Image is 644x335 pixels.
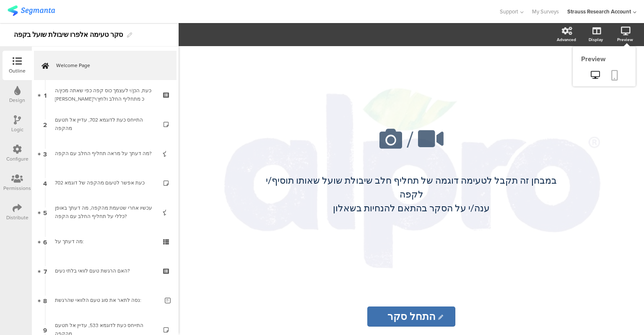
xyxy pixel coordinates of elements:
[34,227,177,256] a: 6 מה דעתך על:
[55,149,155,158] div: מה דעתך על מראה תחליף החלב עם הקפה?
[44,90,47,99] span: 1
[55,86,155,103] div: כעת, הכן/י לעצמך כוס קפה כפי שאתה מכין/ה בדר"כ מתחליף החלב ולחץ/י
[43,325,47,334] span: 9
[34,139,177,168] a: 3 מה דעתך על מראה תחליף החלב עם הקפה?
[43,296,47,305] span: 8
[6,155,29,163] div: Configure
[11,126,23,133] div: Logic
[8,5,55,16] img: segmanta logo
[43,178,47,187] span: 4
[367,306,456,327] input: Start
[589,36,603,43] div: Display
[9,96,25,104] div: Design
[44,266,47,275] span: 7
[55,237,155,246] div: מה דעתך על:
[34,197,177,227] a: 5 עכשיו אחרי שטעמת מהקפה, מה דעתך באופן כללי על תחליף החלב עם הקפה?
[34,80,177,109] a: 1 כעת, הכן/י לעצמך כוס קפה כפי שאתה מכין/ה [PERSON_NAME]"כ מתחליף החלב ולחץ/י
[55,267,155,275] div: האם הרגשת טעם לוואי בלתי נעים?
[43,237,47,246] span: 6
[3,184,31,192] div: Permissions
[56,61,164,70] span: Welcome Page
[55,204,155,221] div: עכשיו אחרי שטעמת מהקפה, מה דעתך באופן כללי על תחליף החלב עם הקפה?
[557,36,576,43] div: Advanced
[617,36,633,43] div: Preview
[34,168,177,197] a: 4 כעת אפשר לטעום מהקפה של דוגמא 702
[407,123,413,156] span: /
[265,174,558,201] p: במבחן זה תקבל לטעימה דוגמה של תחליף חלב שיבולת שועל שאותו תוסיף/י לקפה
[573,54,636,64] div: Preview
[14,28,123,42] div: סקר טעימה אלפרו שיבולת שועל בקפה
[6,214,29,221] div: Distribute
[43,119,47,129] span: 2
[34,51,177,80] a: Welcome Page
[34,286,177,315] a: 8 נסה לתאר את סוג טעם הלוואי שהרגשת:
[55,296,158,304] div: נסה לתאר את סוג טעם הלוואי שהרגשת:
[55,116,155,132] div: התייחס כעת לדוגמא 702, עדיין אל תטעם מהקפה
[567,8,631,16] div: Strauss Research Account
[34,109,177,139] a: 2 התייחס כעת לדוגמא 702, עדיין אל תטעם מהקפה
[9,67,26,75] div: Outline
[43,208,47,217] span: 5
[43,149,47,158] span: 3
[265,201,558,215] p: ענה/י על הסקר בהתאם להנחיות בשאלון
[34,256,177,286] a: 7 האם הרגשת טעם לוואי בלתי נעים?
[500,8,518,16] span: Support
[55,179,155,187] div: כעת אפשר לטעום מהקפה של דוגמא 702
